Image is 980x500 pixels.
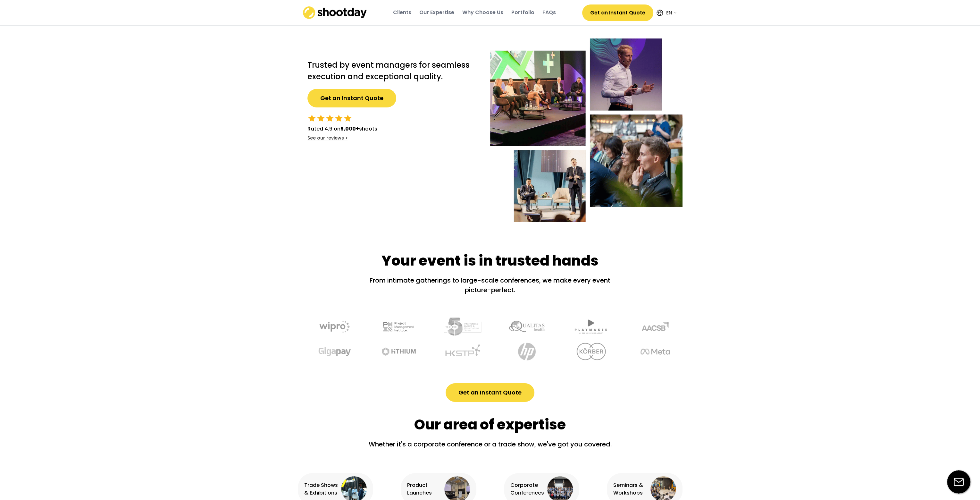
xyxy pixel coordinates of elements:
[307,89,396,107] button: Get an Instant Quote
[334,114,343,123] button: star
[445,339,490,364] img: undefined
[657,10,663,16] img: Icon%20feather-globe%20%281%29.svg
[307,125,377,133] div: Rated 4.9 on shoots
[312,314,357,339] img: undefined
[638,339,683,364] img: undefined
[574,339,618,364] img: undefined
[376,314,421,339] img: undefined
[340,125,359,132] strong: 5,000+
[419,9,454,16] div: Our Expertise
[568,314,613,339] img: undefined
[947,470,970,494] img: email-icon%20%281%29.svg
[304,481,340,497] div: Trade Shows & Exhibitions
[407,481,443,497] div: Product Launches
[511,9,534,16] div: Portfolio
[446,383,534,402] button: Get an Instant Quote
[632,314,677,339] img: undefined
[414,415,566,435] div: Our area of expertise
[440,314,485,339] img: undefined
[504,314,549,339] img: undefined
[307,59,477,82] h2: Trusted by event managers for seamless execution and exceptional quality.
[510,481,546,497] div: Corporate Conferences
[325,114,334,123] button: star
[582,4,653,21] button: Get an Instant Quote
[381,251,599,271] div: Your event is in trusted hands
[542,9,556,16] div: FAQs
[316,114,325,123] button: star
[490,38,683,222] img: Event-hero-intl%402x.webp
[317,339,362,364] img: undefined
[462,9,503,16] div: Why Choose Us
[303,6,367,19] img: shootday_logo.png
[343,114,352,123] button: star
[362,275,618,295] div: From intimate gatherings to large-scale conferences, we make every event picture-perfect.
[393,9,411,16] div: Clients
[307,135,348,141] div: See our reviews >
[381,339,426,364] img: undefined
[613,481,649,497] div: Seminars & Workshops
[362,439,618,454] div: Whether it's a corporate conference or a trade show, we've got you covered.
[509,339,554,364] img: undefined
[307,114,316,123] button: star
